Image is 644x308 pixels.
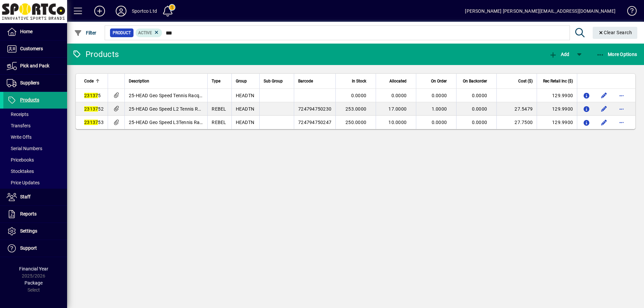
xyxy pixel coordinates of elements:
div: [PERSON_NAME] [PERSON_NAME][EMAIL_ADDRESS][DOMAIN_NAME] [465,6,615,16]
span: Barcode [298,77,313,85]
span: Write Offs [7,134,32,140]
div: Code [84,77,104,85]
em: 23137 [84,106,98,112]
span: Sub Group [264,77,283,85]
button: More options [616,90,627,101]
div: Group [236,77,255,85]
span: 1.0000 [432,106,447,112]
span: 25-HEAD Geo Speed Tennis Racquet [129,93,206,98]
span: On Backorder [463,77,487,85]
span: Serial Numbers [7,146,42,151]
em: 23137 [84,120,98,125]
a: Home [3,23,67,40]
a: Transfers [3,120,67,131]
span: Customers [20,46,43,51]
span: 17.0000 [388,106,407,112]
span: 0.0000 [472,93,487,98]
div: Sportco Ltd [132,6,157,16]
span: 0.0000 [391,93,407,98]
span: 0.0000 [472,106,487,112]
span: 10.0000 [388,120,407,125]
span: Cost ($) [518,77,533,85]
div: Type [212,77,227,85]
button: More options [616,117,627,128]
a: Price Updates [3,177,67,188]
td: 129.9900 [537,102,577,116]
span: Support [20,245,37,251]
span: Pricebooks [7,157,34,163]
span: Allocated [389,77,407,85]
div: In Stock [340,77,372,85]
td: 129.9900 [537,89,577,102]
button: More Options [595,48,639,60]
div: Allocated [380,77,413,85]
a: Knowledge Base [622,1,636,23]
span: 5 [84,93,101,98]
mat-chip: Activation Status: Active [136,28,162,37]
span: Home [20,29,33,34]
button: More options [616,104,627,114]
span: 0.0000 [432,120,447,125]
button: Edit [599,104,609,114]
span: Type [212,77,220,85]
span: REBEL [212,120,226,125]
a: Serial Numbers [3,143,67,154]
span: 25-HEAD Geo Speed L3Tennis Racquet r [129,120,215,125]
button: Edit [599,90,609,101]
span: 52 [84,106,104,112]
button: Profile [110,5,132,17]
span: 250.0000 [345,120,366,125]
div: Sub Group [264,77,290,85]
span: Receipts [7,112,29,117]
em: 23137 [84,93,98,98]
span: HEADTN [236,93,255,98]
span: Stocktakes [7,169,34,174]
button: Filter [72,27,98,39]
a: Reports [3,206,67,223]
span: 53 [84,120,104,125]
span: 25-HEAD Geo Speed L2 Tennis Racquet r [129,106,216,112]
span: Price Updates [7,180,40,185]
span: 0.0000 [432,93,447,98]
button: Edit [599,117,609,128]
span: Code [84,77,94,85]
span: 0.0000 [351,93,367,98]
span: Active [138,30,152,35]
span: Rec Retail Inc ($) [543,77,573,85]
span: Product [113,29,131,36]
span: 724794750247 [298,120,331,125]
span: 253.0000 [345,106,366,112]
a: Support [3,240,67,257]
span: HEADTN [236,106,255,112]
a: Staff [3,189,67,205]
span: REBEL [212,106,226,112]
a: Settings [3,223,67,240]
span: Group [236,77,247,85]
span: Add [549,52,569,57]
span: In Stock [352,77,366,85]
span: 724794750230 [298,106,331,112]
span: More Options [596,52,637,57]
span: Settings [20,228,37,234]
div: On Backorder [461,77,493,85]
a: Customers [3,41,67,57]
a: Stocktakes [3,166,67,177]
span: HEADTN [236,120,255,125]
button: Clear [593,27,638,39]
span: Filter [74,30,97,36]
a: Suppliers [3,75,67,91]
span: Pick and Pack [20,63,49,68]
div: Description [129,77,204,85]
a: Pricebooks [3,154,67,166]
td: 27.7500 [496,116,537,129]
td: 129.9900 [537,116,577,129]
span: Description [129,77,149,85]
span: On Order [431,77,447,85]
div: On Order [420,77,453,85]
td: 27.5479 [496,102,537,116]
span: Transfers [7,123,31,128]
span: Staff [20,194,31,199]
button: Add [547,48,571,60]
a: Pick and Pack [3,58,67,74]
div: Barcode [298,77,331,85]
